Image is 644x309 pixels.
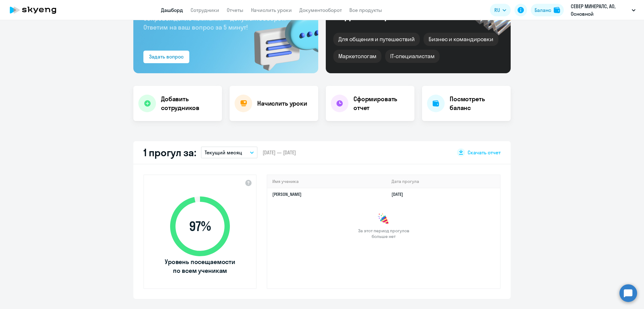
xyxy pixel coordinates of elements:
h2: 1 прогул за: [143,146,196,159]
button: Задать вопрос [143,51,189,63]
a: Начислить уроки [251,7,292,13]
a: Сотрудники [191,7,219,13]
th: Имя ученика [267,175,386,188]
div: Баланс [535,6,551,14]
h4: Посмотреть баланс [450,95,506,112]
button: СЕВЕР МИНЕРАЛС, АО, Основной [568,3,639,18]
span: RU [494,6,500,14]
a: Дашборд [161,7,183,13]
div: Бизнес и командировки [424,33,498,46]
button: Балансbalance [531,4,564,16]
div: Для общения и путешествий [333,33,420,46]
span: 97 % [164,219,236,234]
a: Документооборот [299,7,342,13]
span: Уровень посещаемости по всем ученикам [164,257,236,275]
h4: Сформировать отчет [353,95,409,112]
span: Скачать отчет [468,149,501,156]
p: Текущий месяц [205,149,242,156]
span: [DATE] — [DATE] [263,149,296,156]
button: RU [490,4,511,16]
img: balance [554,7,560,13]
div: Задать вопрос [149,53,184,60]
div: Маркетологам [333,50,381,63]
p: СЕВЕР МИНЕРАЛС, АО, Основной [571,3,629,18]
a: [PERSON_NAME] [272,191,302,197]
h4: Начислить уроки [257,99,307,108]
th: Дата прогула [386,175,500,188]
img: bg-img [245,3,318,73]
a: Все продукты [349,7,382,13]
h4: Добавить сотрудников [161,95,217,112]
button: Текущий месяц [201,146,258,158]
div: IT-специалистам [385,50,439,63]
span: За этот период прогулов больше нет [357,228,410,239]
a: [DATE] [391,191,408,197]
a: Отчеты [227,7,243,13]
img: congrats [377,213,390,225]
